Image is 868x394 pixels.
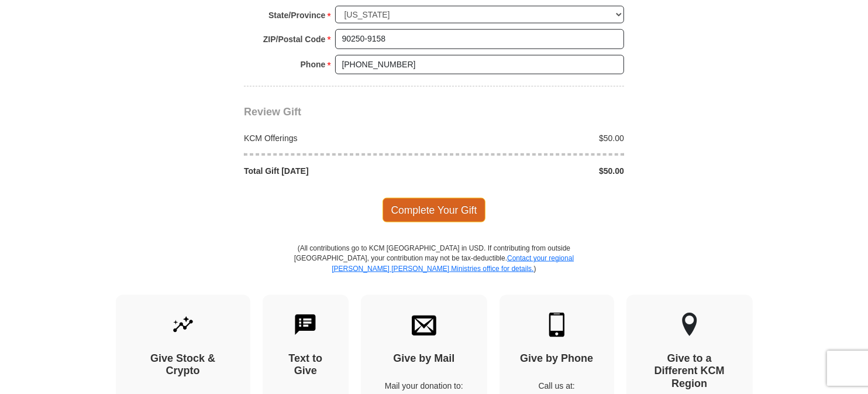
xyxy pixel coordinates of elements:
[434,165,631,177] div: $50.00
[238,165,435,177] div: Total Gift [DATE]
[238,132,435,144] div: KCM Offerings
[545,313,569,337] img: mobile.svg
[681,313,698,337] img: other-region
[171,313,195,337] img: give-by-stock.svg
[332,254,574,272] a: Contact your regional [PERSON_NAME] [PERSON_NAME] Ministries office for details.
[294,244,574,294] p: (All contributions go to KCM [GEOGRAPHIC_DATA] in USD. If contributing from outside [GEOGRAPHIC_D...
[136,352,230,378] h4: Give Stock & Crypto
[283,352,329,378] h4: Text to Give
[520,352,594,365] h4: Give by Phone
[268,7,325,23] strong: State/Province
[412,313,436,337] img: envelope.svg
[381,380,467,392] p: Mail your donation to:
[293,313,318,337] img: text-to-give.svg
[244,106,301,118] span: Review Gift
[263,31,326,47] strong: ZIP/Postal Code
[520,380,594,392] p: Call us at:
[381,352,467,365] h4: Give by Mail
[301,56,326,73] strong: Phone
[434,132,631,144] div: $50.00
[383,198,486,222] span: Complete Your Gift
[647,352,732,390] h4: Give to a Different KCM Region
